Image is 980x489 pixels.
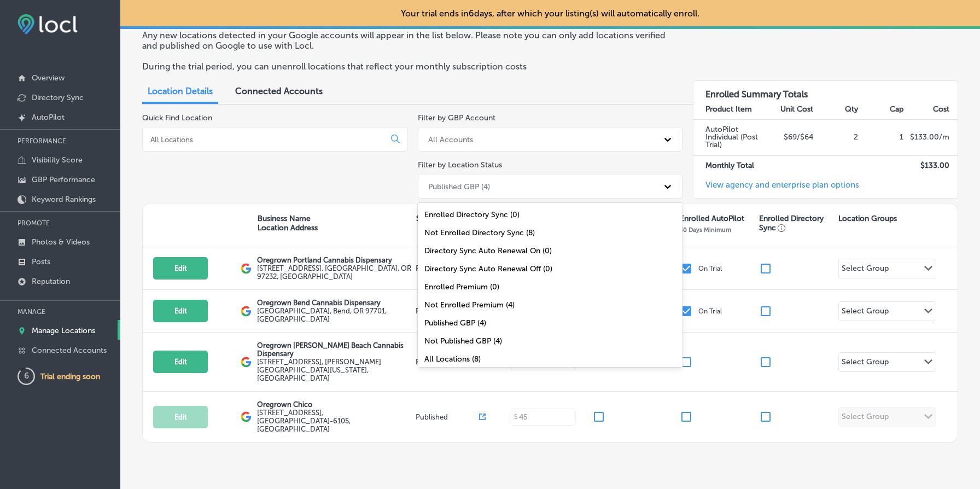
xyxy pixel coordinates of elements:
label: Filter by Location Status [418,160,502,170]
th: Unit Cost [769,100,814,120]
p: Oregrown Chico [257,400,413,409]
p: Visibility Score [32,155,83,165]
p: AutoPilot [32,113,65,122]
img: logo [241,411,252,422]
th: Cap [859,100,903,120]
p: Any new locations detected in your Google accounts will appear in the list below. Please note you... [142,30,673,51]
div: All Locations (8) [418,350,683,368]
div: Select Group [842,264,889,276]
div: Enrolled Directory Sync (0) [418,206,683,224]
th: Cost [904,100,958,120]
button: Edit [153,257,208,280]
strong: Product Item [705,104,752,114]
p: On Trial [698,307,722,315]
td: Monthly Total [693,155,768,176]
p: Enrolled AutoPilot [680,214,744,223]
td: $ 133.00 [904,155,958,176]
p: Published [416,264,479,272]
p: Photos & Videos [32,237,90,247]
label: Filter by GBP Account [418,113,495,123]
p: Trial ending soon [40,372,100,381]
p: During the trial period, you can unenroll locations that reflect your monthly subscription costs [142,61,673,72]
p: Keyword Rankings [32,195,96,204]
div: Published GBP (4) [428,182,490,191]
p: Your trial ends in 6 days, after which your listing(s) will automatically enroll. [401,8,699,19]
div: Directory Sync Auto Renewal Off (0) [418,260,683,278]
input: All Locations [149,135,382,144]
td: 2 [814,120,859,155]
p: Published [416,358,479,366]
p: Reputation [32,277,70,286]
div: Select Group [842,357,889,370]
a: View agency and enterprise plan options [693,180,859,198]
label: [GEOGRAPHIC_DATA] , Bend, OR 97701, [GEOGRAPHIC_DATA] [257,307,413,323]
img: fda3e92497d09a02dc62c9cd864e3231.png [17,14,78,34]
td: 1 [859,120,903,155]
h3: Enrolled Summary Totals [693,81,958,100]
img: logo [241,357,252,368]
p: Enrolled Directory Sync [759,214,833,232]
div: Not Enrolled Premium (4) [418,296,683,314]
p: Status [416,214,480,223]
div: Published GBP (4) [418,314,683,332]
div: Select Group [842,306,889,319]
span: Connected Accounts [235,86,323,96]
text: 6 [24,371,29,381]
p: Oregrown Portland Cannabis Dispensary [257,256,413,264]
p: Location Groups [838,214,897,223]
label: Quick Find Location [142,113,212,123]
th: Qty [814,100,859,120]
p: Posts [32,257,50,266]
button: Edit [153,406,208,428]
p: GBP Performance [32,175,95,184]
button: Edit [153,300,208,322]
p: Connected Accounts [32,346,107,355]
p: Manage Locations [32,326,95,335]
label: [STREET_ADDRESS] , [GEOGRAPHIC_DATA]-6105, [GEOGRAPHIC_DATA] [257,409,413,433]
img: logo [241,263,252,274]
p: Overview [32,73,65,83]
div: Not Published GBP (4) [418,332,683,350]
p: Directory Sync [32,93,84,102]
td: $ 133.00 /m [904,120,958,155]
label: [STREET_ADDRESS] , [PERSON_NAME][GEOGRAPHIC_DATA][US_STATE], [GEOGRAPHIC_DATA] [257,358,413,382]
div: Directory Sync Auto Renewal On (0) [418,242,683,260]
div: Not Enrolled Directory Sync (8) [418,224,683,242]
p: Oregrown [PERSON_NAME] Beach Cannabis Dispensary [257,341,413,358]
div: All Accounts [428,135,473,144]
img: logo [241,306,252,317]
button: Edit [153,351,208,373]
p: Published [416,307,479,315]
td: $69/$64 [769,120,814,155]
span: Location Details [148,86,213,96]
p: Oregrown Bend Cannabis Dispensary [257,299,413,307]
p: Business Name Location Address [258,214,318,232]
div: Enrolled Premium (0) [418,278,683,296]
p: 30 Days Minimum [680,226,731,234]
td: AutoPilot Individual (Post Trial) [693,120,768,155]
p: On Trial [698,265,722,272]
p: Published [416,413,479,421]
label: [STREET_ADDRESS] , [GEOGRAPHIC_DATA], OR 97232, [GEOGRAPHIC_DATA] [257,264,413,281]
